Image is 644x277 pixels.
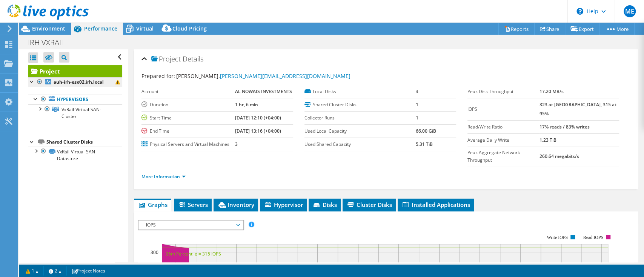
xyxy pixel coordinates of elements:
[176,72,350,80] span: [PERSON_NAME],
[217,201,254,208] span: Inventory
[28,147,122,163] a: VxRail-Virtual-SAN-Datastore
[539,101,616,117] b: 323 at [GEOGRAPHIC_DATA], 315 at 95%
[172,25,207,32] span: Cloud Pricing
[151,249,158,256] text: 300
[312,201,337,208] span: Disks
[415,141,432,147] b: 5.31 TiB
[467,88,539,95] label: Peak Disk Throughput
[178,201,208,208] span: Servers
[66,266,111,275] a: Project Notes
[220,72,350,80] a: [PERSON_NAME][EMAIL_ADDRESS][DOMAIN_NAME]
[28,77,122,87] a: auh-irh-esx02.irh.local
[539,153,579,159] b: 260.64 megabits/s
[624,5,636,17] span: ME
[467,106,539,113] label: IOPS
[467,136,539,144] label: Average Daily Write
[138,201,168,208] span: Graphs
[141,141,235,148] label: Physical Servers and Virtual Machines
[264,201,303,208] span: Hypervisor
[498,23,535,35] a: Reports
[547,235,568,240] text: Write IOPS
[28,104,122,121] a: VxRail-Virtual-SAN-Cluster
[136,25,154,32] span: Virtual
[235,141,238,147] b: 3
[534,23,565,35] a: Share
[304,114,416,122] label: Collector Runs
[54,79,104,85] b: auh-irh-esx02.irh.local
[565,23,600,35] a: Export
[599,23,635,35] a: More
[576,8,583,15] svg: \n
[46,138,122,147] div: Shared Cluster Disks
[28,95,122,104] a: Hypervisors
[235,88,292,95] b: AL NOWAIS INVESTMENTS
[28,65,122,77] a: Project
[141,127,235,135] label: End Time
[141,88,235,95] label: Account
[415,101,418,108] b: 1
[467,123,539,131] label: Read/Write Ratio
[415,115,418,121] b: 1
[166,251,221,257] text: 95th Percentile = 315 IOPS
[43,266,67,275] a: 2
[304,127,416,135] label: Used Local Capacity
[235,115,281,121] b: [DATE] 12:10 (+04:00)
[183,54,203,63] span: Details
[61,106,101,119] span: VxRail-Virtual-SAN-Cluster
[20,266,44,275] a: 1
[141,114,235,122] label: Start Time
[304,88,416,95] label: Local Disks
[235,101,258,108] b: 1 hr, 6 min
[415,128,436,134] b: 66.00 GiB
[539,88,563,95] b: 17.20 MB/s
[25,38,77,47] h1: IRH VXRAIL
[304,101,416,109] label: Shared Cluster Disks
[346,201,392,208] span: Cluster Disks
[32,25,65,32] span: Environment
[415,88,418,95] b: 3
[304,141,416,148] label: Used Shared Capacity
[539,124,589,130] b: 17% reads / 83% writes
[142,220,239,230] span: IOPS
[141,173,186,180] a: More Information
[235,128,281,134] b: [DATE] 13:16 (+04:00)
[539,137,556,143] b: 1.23 TiB
[151,55,181,63] span: Project
[141,101,235,109] label: Duration
[467,149,539,164] label: Peak Aggregate Network Throughput
[84,25,117,32] span: Performance
[401,201,470,208] span: Installed Applications
[141,72,175,80] label: Prepared for:
[583,235,603,240] text: Read IOPS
